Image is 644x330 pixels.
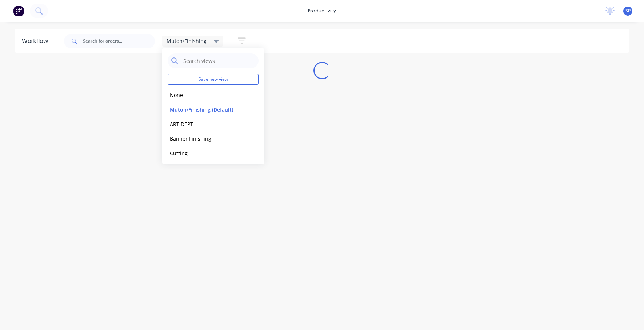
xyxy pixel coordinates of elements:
[168,120,245,128] button: ART DEPT
[168,74,259,85] button: Save new view
[13,5,24,16] img: Factory
[304,5,340,16] div: productivity
[183,53,255,68] input: Search views
[167,37,207,45] span: Mutoh/Finishing
[625,8,631,14] span: SP
[168,134,245,143] button: Banner Finishing
[22,37,52,45] div: Workflow
[168,149,245,157] button: Cutting
[83,34,155,48] input: Search for orders...
[168,105,245,114] button: Mutoh/Finishing (Default)
[168,164,245,172] button: Dispatch
[168,91,245,99] button: None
